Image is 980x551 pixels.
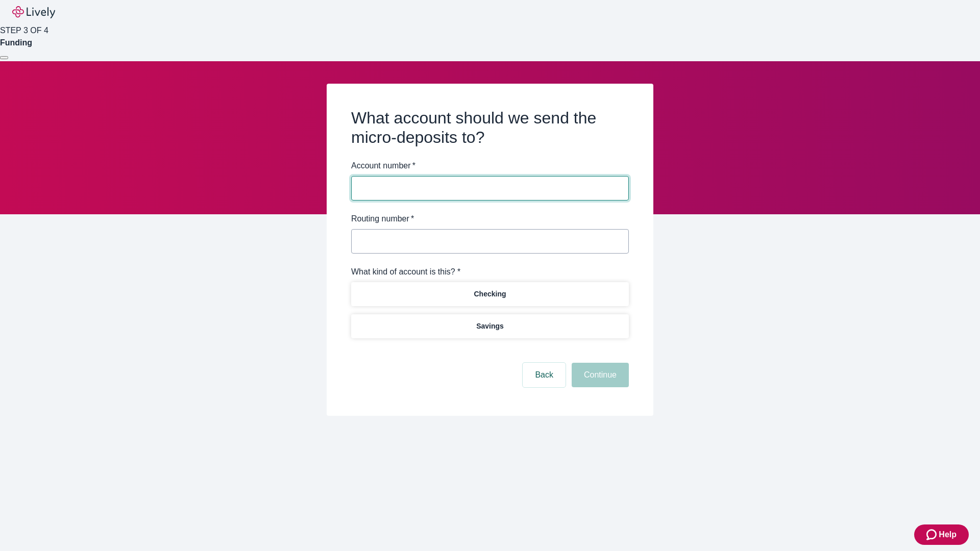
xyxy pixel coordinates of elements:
[476,321,504,332] p: Savings
[351,314,629,338] button: Savings
[939,529,957,541] span: Help
[523,363,566,387] button: Back
[474,289,506,299] p: Checking
[926,529,939,541] svg: Zendesk support icon
[351,213,414,225] label: Routing number
[351,282,629,306] button: Checking
[351,266,460,278] label: What kind of account is this? *
[351,108,629,147] h2: What account should we send the micro-deposits to?
[12,6,55,18] img: Lively
[914,524,969,545] button: Zendesk support iconHelp
[351,160,415,172] label: Account number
